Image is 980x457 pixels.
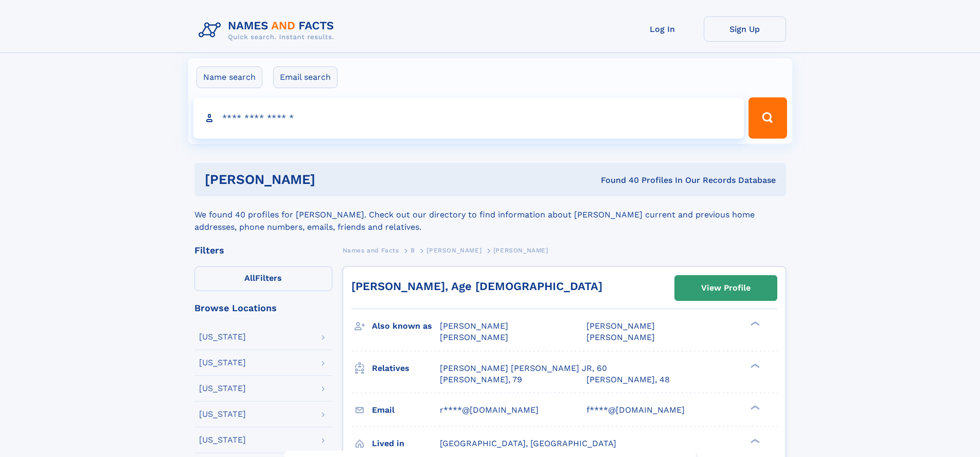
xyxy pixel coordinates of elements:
[205,173,458,186] h1: [PERSON_NAME]
[426,247,482,254] span: [PERSON_NAME]
[440,363,607,374] a: [PERSON_NAME] [PERSON_NAME] JR, 60
[426,244,482,257] a: [PERSON_NAME]
[199,359,246,367] div: [US_STATE]
[194,16,343,44] img: Logo Names and Facts
[440,438,616,448] span: [GEOGRAPHIC_DATA], [GEOGRAPHIC_DATA]
[493,247,548,254] span: [PERSON_NAME]
[351,280,602,293] a: [PERSON_NAME], Age [DEMOGRAPHIC_DATA]
[748,437,760,444] div: ❯
[199,333,246,341] div: [US_STATE]
[440,332,508,342] span: [PERSON_NAME]
[621,16,704,42] a: Log In
[194,266,332,291] label: Filters
[458,175,776,186] div: Found 40 Profiles In Our Records Database
[199,436,246,444] div: [US_STATE]
[411,247,415,254] span: B
[199,384,246,393] div: [US_STATE]
[194,303,332,313] div: Browse Locations
[244,273,255,283] span: All
[372,360,440,377] h3: Relatives
[372,401,440,419] h3: Email
[675,276,777,300] a: View Profile
[586,374,670,385] a: [PERSON_NAME], 48
[372,435,440,452] h3: Lived in
[748,320,760,327] div: ❯
[343,244,399,257] a: Names and Facts
[749,97,787,139] button: Search Button
[701,276,751,300] div: View Profile
[440,321,508,331] span: [PERSON_NAME]
[440,374,522,385] a: [PERSON_NAME], 79
[194,246,332,255] div: Filters
[704,16,786,42] a: Sign Up
[193,97,744,139] input: search input
[273,66,337,88] label: Email search
[586,332,655,342] span: [PERSON_NAME]
[199,410,246,418] div: [US_STATE]
[197,66,262,88] label: Name search
[411,244,415,257] a: B
[748,404,760,411] div: ❯
[194,196,786,233] div: We found 40 profiles for [PERSON_NAME]. Check out our directory to find information about [PERSON...
[586,321,655,331] span: [PERSON_NAME]
[372,317,440,335] h3: Also known as
[748,362,760,369] div: ❯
